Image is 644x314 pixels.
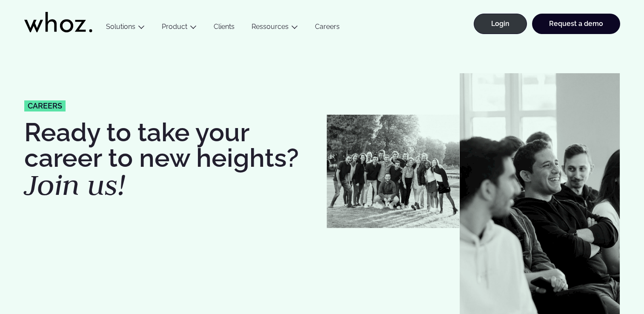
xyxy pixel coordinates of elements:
[162,23,187,31] a: Product
[24,120,318,200] h1: Ready to take your career to new heights?
[306,23,348,34] a: Careers
[243,23,306,34] button: Ressources
[153,23,205,34] button: Product
[205,23,243,34] a: Clients
[252,23,289,31] a: Ressources
[474,14,527,34] a: Login
[28,102,62,110] span: careers
[24,166,126,203] em: Join us!
[97,23,153,34] button: Solutions
[532,14,620,34] a: Request a demo
[326,114,460,228] img: Whozzies-Team-Revenue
